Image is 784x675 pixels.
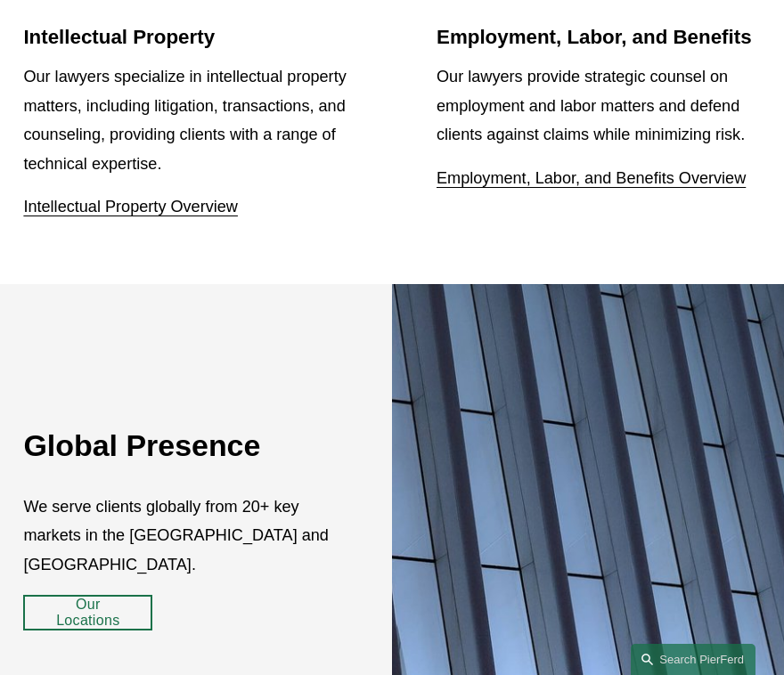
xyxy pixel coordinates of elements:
[437,169,746,187] a: Employment, Labor, and Benefits Overview
[437,25,761,49] h2: Employment, Labor, and Benefits
[23,198,238,216] a: Intellectual Property Overview
[631,644,755,675] a: Search this site
[23,492,331,580] p: We serve clients globally from 20+ key markets in the [GEOGRAPHIC_DATA] and [GEOGRAPHIC_DATA].
[23,595,152,630] a: Our Locations
[23,25,347,49] h2: Intellectual Property
[23,62,347,178] p: Our lawyers specialize in intellectual property matters, including litigation, transactions, and ...
[23,427,331,464] h2: Global Presence
[437,62,761,150] p: Our lawyers provide strategic counsel on employment and labor matters and defend clients against ...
